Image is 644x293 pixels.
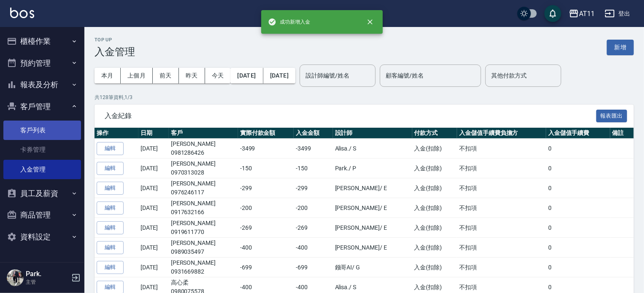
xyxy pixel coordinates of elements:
[10,8,34,18] img: Logo
[97,261,124,274] button: 編輯
[333,218,412,238] td: [PERSON_NAME] / E
[238,139,294,159] td: -3499
[105,112,596,120] span: 入金紀錄
[294,218,333,238] td: -269
[153,68,179,83] button: 前天
[579,8,595,19] div: AT11
[457,218,546,238] td: 不扣項
[294,198,333,218] td: -200
[412,258,457,277] td: 入金(扣除)
[294,178,333,198] td: -299
[412,198,457,218] td: 入金(扣除)
[171,247,236,256] p: 0989035497
[546,198,610,218] td: 0
[138,128,168,139] th: 日期
[138,218,168,238] td: [DATE]
[3,121,81,140] a: 客戶列表
[3,74,81,96] button: 報表及分析
[333,139,412,159] td: Alisa. / S
[238,178,294,198] td: -299
[294,258,333,277] td: -699
[3,226,81,248] button: 資料設定
[171,228,236,237] p: 0919611770
[95,46,135,58] h3: 入金管理
[333,238,412,258] td: [PERSON_NAME] / E
[171,188,236,197] p: 0976246117
[263,68,295,83] button: [DATE]
[171,148,236,157] p: 0981286426
[457,198,546,218] td: 不扣項
[97,182,124,195] button: 編輯
[544,5,561,22] button: save
[169,258,238,277] td: [PERSON_NAME]
[169,128,238,139] th: 客戶
[121,68,153,83] button: 上個月
[7,269,24,286] img: Person
[3,96,81,118] button: 客戶管理
[457,258,546,277] td: 不扣項
[97,221,124,234] button: 編輯
[238,218,294,238] td: -269
[97,241,124,254] button: 編輯
[26,270,69,278] h5: Park.
[457,238,546,258] td: 不扣項
[294,139,333,159] td: -3499
[457,178,546,198] td: 不扣項
[238,198,294,218] td: -200
[607,43,634,51] a: 新增
[457,139,546,159] td: 不扣項
[169,198,238,218] td: [PERSON_NAME]
[138,238,168,258] td: [DATE]
[546,159,610,178] td: 0
[97,142,124,155] button: 編輯
[333,159,412,178] td: Park. / P
[3,30,81,52] button: 櫃檯作業
[457,159,546,178] td: 不扣項
[97,202,124,215] button: 編輯
[294,159,333,178] td: -150
[95,37,135,43] h2: Top Up
[95,68,121,83] button: 本月
[361,13,379,31] button: close
[3,204,81,226] button: 商品管理
[169,159,238,178] td: [PERSON_NAME]
[412,238,457,258] td: 入金(扣除)
[607,40,634,55] button: 新增
[238,159,294,178] td: -150
[3,140,81,159] a: 卡券管理
[546,128,610,139] th: 入金儲值手續費
[26,278,69,286] p: 主管
[3,52,81,74] button: 預約管理
[412,218,457,238] td: 入金(扣除)
[138,139,168,159] td: [DATE]
[546,139,610,159] td: 0
[412,159,457,178] td: 入金(扣除)
[205,68,231,83] button: 今天
[171,168,236,177] p: 0970313028
[333,198,412,218] td: [PERSON_NAME] / E
[171,267,236,276] p: 0931669882
[333,128,412,139] th: 設計師
[596,110,628,123] button: 報表匯出
[546,218,610,238] td: 0
[238,128,294,139] th: 實際付款金額
[546,258,610,277] td: 0
[596,111,628,119] a: 報表匯出
[169,178,238,198] td: [PERSON_NAME]
[546,178,610,198] td: 0
[3,160,81,179] a: 入金管理
[138,258,168,277] td: [DATE]
[138,178,168,198] td: [DATE]
[138,159,168,178] td: [DATE]
[97,162,124,175] button: 編輯
[566,5,598,22] button: AT11
[179,68,205,83] button: 昨天
[412,128,457,139] th: 付款方式
[95,128,138,139] th: 操作
[95,94,634,101] p: 共 128 筆資料, 1 / 3
[238,238,294,258] td: -400
[238,258,294,277] td: -699
[230,68,263,83] button: [DATE]
[333,258,412,277] td: 鏹哥AI / G
[169,139,238,159] td: [PERSON_NAME]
